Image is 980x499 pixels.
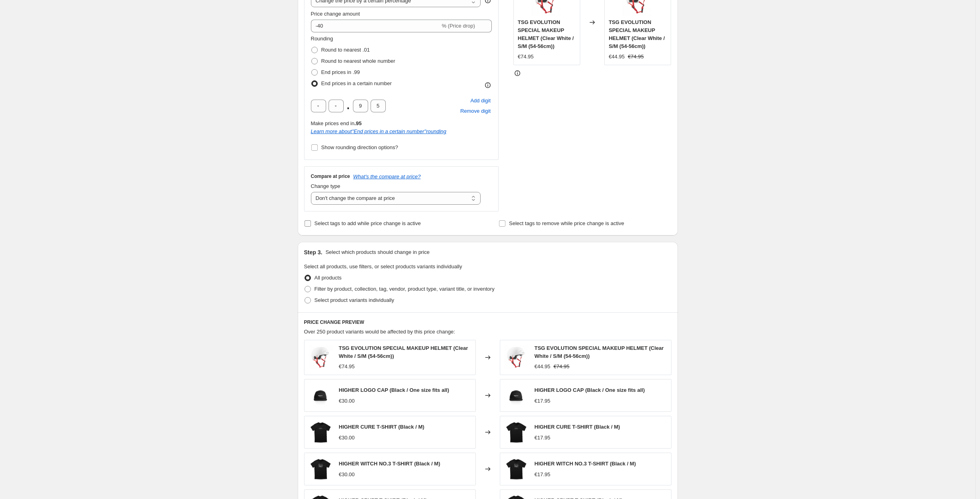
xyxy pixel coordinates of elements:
[470,97,491,105] span: Add digit
[309,383,333,407] img: Cap-Higher-black-front_80x.jpg
[518,53,534,61] div: €74.95
[504,457,528,481] img: Tee-Witch-No-3-black_80x.jpg
[353,174,421,180] button: What's the compare at price?
[304,248,323,256] h2: Step 3.
[315,297,394,303] span: Select product variants individually
[325,248,429,256] p: Select which products should change in price
[315,220,421,226] span: Select tags to add while price change is active
[315,275,342,281] span: All products
[321,47,370,53] span: Round to nearest .01
[535,363,551,371] div: €44.95
[459,106,492,116] button: Remove placeholder
[329,100,344,112] input: ﹡
[460,107,491,115] span: Remove digit
[311,11,360,17] span: Price change amount
[353,100,368,112] input: ﹡
[304,263,462,269] span: Select all products, use filters, or select products variants individually
[535,461,636,467] span: HIGHER WITCH NO.3 T-SHIRT (Black / M)
[321,80,392,86] span: End prices in a certain number
[321,144,398,150] span: Show rounding direction options?
[609,19,665,49] span: TSG EVOLUTION SPECIAL MAKEUP HELMET (Clear White / S/M (54-56cm))
[321,58,395,64] span: Round to nearest whole number
[371,100,386,112] input: ﹡
[311,100,326,112] input: ﹡
[311,36,333,42] span: Rounding
[311,120,362,126] span: Make prices end in
[339,387,449,393] span: HIGHER LOGO CAP (Black / One size fits all)
[509,220,624,226] span: Select tags to remove while price change is active
[442,23,475,29] span: % (Price drop)
[535,397,551,405] div: €17.95
[311,20,440,32] input: -15
[535,345,664,359] span: TSG EVOLUTION SPECIAL MAKEUP HELMET (Clear White / S/M (54-56cm))
[339,461,441,467] span: HIGHER WITCH NO.3 T-SHIRT (Black / M)
[311,183,341,189] span: Change type
[304,319,671,325] h6: PRICE CHANGE PREVIEW
[469,96,492,106] button: Add placeholder
[346,100,351,112] span: .
[355,120,362,126] b: .95
[339,363,355,371] div: €74.95
[311,128,447,134] a: Learn more about"End prices in a certain number"rounding
[309,457,333,481] img: Tee-Witch-No-3-black_80x.jpg
[535,471,551,479] div: €17.95
[518,19,574,49] span: TSG EVOLUTION SPECIAL MAKEUP HELMET (Clear White / S/M (54-56cm))
[311,173,350,180] h3: Compare at price
[339,434,355,442] div: €30.00
[304,329,455,335] span: Over 250 product variants would be affected by this price change:
[535,424,620,430] span: HIGHER CURE T-SHIRT (Black / M)
[504,345,528,369] img: medium_7500470_270_01_1_3d6357bb-2e29-458f-96e4-780ac030eb58_80x.png
[535,387,645,393] span: HIGHER LOGO CAP (Black / One size fits all)
[609,53,625,61] div: €44.95
[553,363,569,371] strike: €74.95
[321,69,360,75] span: End prices in .99
[309,420,333,444] img: Tee-Cure-Black_80x.jpg
[504,383,528,407] img: Cap-Higher-black-front_80x.jpg
[628,53,644,61] strike: €74.95
[309,345,333,369] img: medium_7500470_270_01_1_3d6357bb-2e29-458f-96e4-780ac030eb58_80x.png
[339,345,468,359] span: TSG EVOLUTION SPECIAL MAKEUP HELMET (Clear White / S/M (54-56cm))
[535,434,551,442] div: €17.95
[339,471,355,479] div: €30.00
[504,420,528,444] img: Tee-Cure-Black_80x.jpg
[339,424,425,430] span: HIGHER CURE T-SHIRT (Black / M)
[311,128,447,134] i: Learn more about " End prices in a certain number " rounding
[339,397,355,405] div: €30.00
[315,286,495,292] span: Filter by product, collection, tag, vendor, product type, variant title, or inventory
